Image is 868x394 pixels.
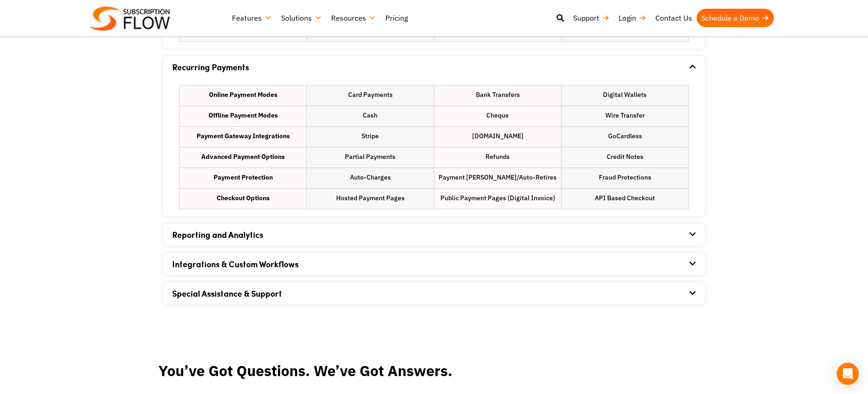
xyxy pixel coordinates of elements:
a: Reporting and Analytics [172,229,263,241]
li: Public Payment Pages (Digital Invoice) [434,189,561,209]
li: Refunds [434,147,561,168]
li: Stripe [307,127,434,147]
li: Auto-Charges [307,168,434,188]
h2: You’ve Got Questions. We’ve Got Answers. [158,362,710,379]
a: Solutions [276,9,327,27]
strong: Advanced Payment Options [201,152,285,162]
li: GoCardless [562,127,688,147]
a: Pricing [381,9,412,27]
strong: Payment Gateway Integrations [197,131,290,141]
li: Bank Transfers [434,85,561,106]
div: Recurring Payments [172,56,696,78]
div: Recurring Payments [172,78,696,216]
a: Features [227,9,276,27]
li: Credit Notes [562,147,688,168]
li: API Based Checkout [562,189,688,209]
div: Open Intercom Messenger [837,363,859,385]
strong: Checkout Options [217,193,270,203]
strong: Payment Protection [214,173,273,182]
div: Reporting and Analytics [172,224,696,246]
li: Wire Transfer [562,106,688,126]
li: Hosted Payment Pages [307,189,434,209]
a: Support [569,9,614,27]
a: Resources [327,9,381,27]
li: Partial Payments [307,147,434,168]
a: Recurring Payments [172,61,249,73]
a: Contact Us [651,9,697,27]
li: Cheque [434,106,561,126]
div: Special Assistance & Support [172,282,696,304]
li: Cash [307,106,434,126]
a: Schedule a Demo [697,9,774,27]
a: Integrations & Custom Workflows [172,258,299,270]
img: Subscriptionflow [90,6,170,31]
strong: Online Payment Modes [209,90,277,100]
li: Card Payments [307,85,434,106]
a: Login [614,9,651,27]
li: Digital Wallets [562,85,688,106]
div: Integrations & Custom Workflows [172,253,696,275]
li: Payment [PERSON_NAME]/Auto-Retires [434,168,561,188]
li: Fraud Protections [562,168,688,188]
li: [DOMAIN_NAME] [434,127,561,147]
a: Special Assistance & Support [172,287,282,299]
strong: Offline Payment Modes [209,111,278,120]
